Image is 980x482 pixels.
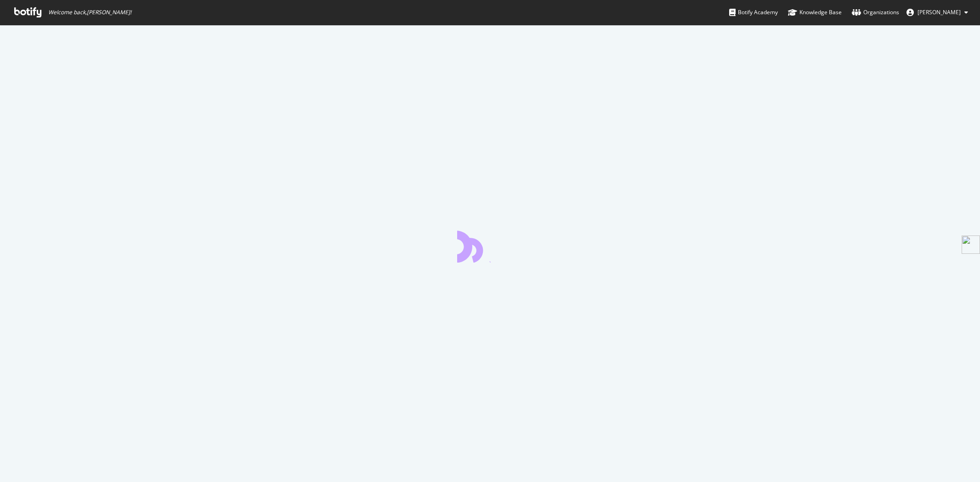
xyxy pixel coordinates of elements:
div: Knowledge Base [788,8,842,17]
span: Matthew Edgar [918,8,961,16]
div: Organizations [852,8,899,17]
div: animation [457,230,523,263]
span: Welcome back, [PERSON_NAME] ! [48,9,131,16]
div: Botify Academy [729,8,778,17]
img: side-widget.svg [962,235,980,254]
button: [PERSON_NAME] [899,5,975,20]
